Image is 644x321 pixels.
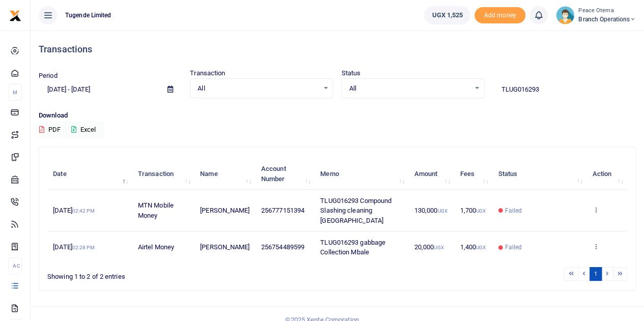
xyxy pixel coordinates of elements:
[414,243,444,251] span: 20,000
[72,245,95,250] small: 02:28 PM
[505,243,522,252] span: Failed
[39,81,159,98] input: select period
[460,243,486,251] span: 1,400
[72,208,95,214] small: 02:42 PM
[424,6,470,24] a: UGX 1,525
[198,83,318,94] span: All
[349,83,470,94] span: All
[476,208,486,214] small: UGX
[8,84,22,101] li: M
[474,7,525,24] span: Add money
[460,207,486,214] span: 1,700
[256,158,315,190] th: Account Number: activate to sort column ascending
[200,243,249,251] span: [PERSON_NAME]
[432,10,463,20] span: UGX 1,525
[39,110,636,121] p: Download
[320,197,391,224] span: TLUG016293 Compound Slashing cleaning [GEOGRAPHIC_DATA]
[556,6,636,24] a: profile-user Peace Otema Branch Operations
[39,71,58,81] label: Period
[200,207,249,214] span: [PERSON_NAME]
[194,158,256,190] th: Name: activate to sort column ascending
[190,68,225,78] label: Transaction
[505,206,522,215] span: Failed
[132,158,194,190] th: Transaction: activate to sort column ascending
[261,243,304,251] span: 256754489599
[474,11,525,18] a: Add money
[586,158,627,190] th: Action: activate to sort column ascending
[8,257,22,274] li: Ac
[437,208,447,214] small: UGX
[320,239,385,256] span: TLUG016293 gabbage Collection Mbale
[434,245,443,250] small: UGX
[414,207,447,214] span: 130,000
[53,207,94,214] span: [DATE]
[556,6,574,24] img: profile-user
[39,121,61,138] button: PDF
[53,243,94,251] span: [DATE]
[9,10,21,22] img: logo-small
[261,207,304,214] span: 256777151394
[493,81,636,98] input: Search
[39,44,636,55] h4: Transactions
[47,266,285,282] div: Showing 1 to 2 of 2 entries
[454,158,492,190] th: Fees: activate to sort column ascending
[9,11,21,19] a: logo-small logo-large logo-large
[138,201,174,219] span: MTN Mobile Money
[474,7,525,24] li: Toup your wallet
[408,158,454,190] th: Amount: activate to sort column ascending
[578,7,636,15] small: Peace Otema
[63,121,104,138] button: Excel
[476,245,486,250] small: UGX
[578,15,636,24] span: Branch Operations
[420,6,474,24] li: Wallet ballance
[61,11,116,20] span: Tugende Limited
[590,267,602,281] a: 1
[138,243,174,251] span: Airtel Money
[492,158,586,190] th: Status: activate to sort column ascending
[47,158,132,190] th: Date: activate to sort column descending
[342,68,361,78] label: Status
[315,158,408,190] th: Memo: activate to sort column ascending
